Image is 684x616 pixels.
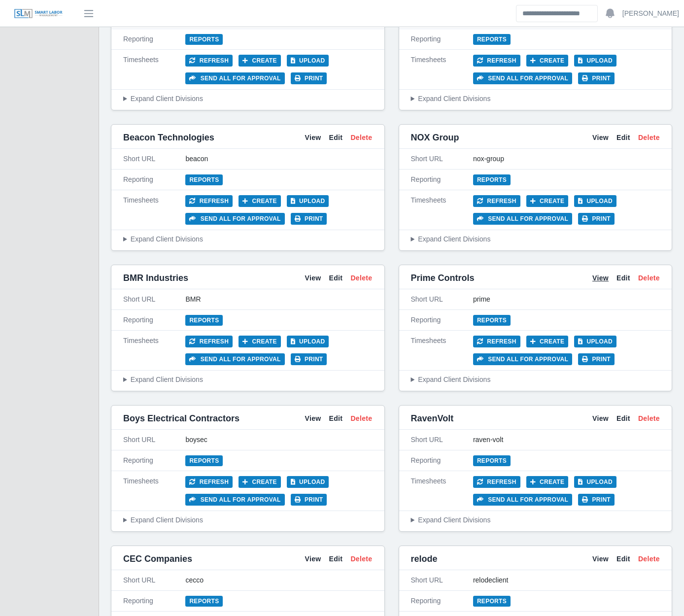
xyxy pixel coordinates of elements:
[185,315,223,326] a: Reports
[411,552,438,566] span: relode
[287,336,329,347] button: Upload
[578,353,615,365] button: Print
[638,413,660,424] a: Delete
[526,476,569,488] button: Create
[291,353,327,365] button: Print
[185,596,223,607] a: Reports
[616,273,630,283] a: Edit
[473,575,660,585] div: relodeclient
[516,5,598,22] input: Search
[574,476,616,488] button: Upload
[185,34,223,45] a: Reports
[592,413,609,424] a: View
[123,435,185,445] div: Short URL
[287,195,329,207] button: Upload
[411,271,475,285] span: Prime Controls
[473,195,520,207] button: Refresh
[526,195,569,207] button: Create
[287,55,329,67] button: Upload
[526,336,569,347] button: Create
[239,336,281,347] button: Create
[411,131,459,144] span: NOX Group
[411,575,473,585] div: Short URL
[14,8,63,19] img: SLM Logo
[638,273,660,283] a: Delete
[185,353,284,365] button: Send all for approval
[350,554,372,564] a: Delete
[411,375,660,385] summary: Expand Client Divisions
[592,133,609,143] a: View
[123,34,185,44] div: Reporting
[305,273,321,283] a: View
[574,55,616,67] button: Upload
[123,596,185,606] div: Reporting
[123,515,373,525] summary: Expand Client Divisions
[411,195,473,225] div: Timesheets
[185,174,223,185] a: Reports
[616,413,630,424] a: Edit
[473,213,572,225] button: Send all for approval
[185,575,372,585] div: cecco
[123,234,373,244] summary: Expand Client Divisions
[185,294,372,305] div: BMR
[185,213,284,225] button: Send all for approval
[329,133,343,143] a: Edit
[473,596,511,607] a: Reports
[411,455,473,466] div: Reporting
[123,195,185,225] div: Timesheets
[123,455,185,466] div: Reporting
[123,154,185,164] div: Short URL
[329,273,343,283] a: Edit
[473,294,660,305] div: prime
[411,476,473,506] div: Timesheets
[411,294,473,305] div: Short URL
[185,154,372,164] div: beacon
[638,554,660,564] a: Delete
[411,411,454,425] span: RavenVolt
[473,315,511,326] a: Reports
[473,476,520,488] button: Refresh
[123,476,185,506] div: Timesheets
[239,55,281,67] button: Create
[123,336,185,365] div: Timesheets
[411,234,660,244] summary: Expand Client Divisions
[305,133,321,143] a: View
[305,413,321,424] a: View
[411,55,473,84] div: Timesheets
[473,55,520,67] button: Refresh
[616,133,630,143] a: Edit
[239,195,281,207] button: Create
[411,315,473,325] div: Reporting
[473,174,511,185] a: Reports
[185,72,284,84] button: Send all for approval
[592,273,609,283] a: View
[185,55,233,67] button: Refresh
[473,34,511,45] a: Reports
[123,315,185,325] div: Reporting
[123,174,185,185] div: Reporting
[123,294,185,305] div: Short URL
[123,131,214,144] span: Beacon Technologies
[622,8,679,19] a: [PERSON_NAME]
[411,435,473,445] div: Short URL
[411,174,473,185] div: Reporting
[411,515,660,525] summary: Expand Client Divisions
[185,435,372,445] div: boysec
[526,55,569,67] button: Create
[123,55,185,84] div: Timesheets
[350,273,372,283] a: Delete
[291,213,327,225] button: Print
[473,435,660,445] div: raven-volt
[592,554,609,564] a: View
[239,476,281,488] button: Create
[123,552,192,566] span: CEC Companies
[616,554,630,564] a: Edit
[574,336,616,347] button: Upload
[291,72,327,84] button: Print
[185,195,233,207] button: Refresh
[350,133,372,143] a: Delete
[473,353,572,365] button: Send all for approval
[411,34,473,44] div: Reporting
[473,494,572,506] button: Send all for approval
[123,575,185,585] div: Short URL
